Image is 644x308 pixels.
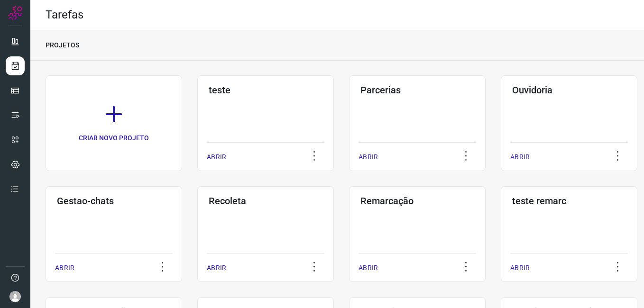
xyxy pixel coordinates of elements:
[207,152,226,162] p: ABRIR
[512,84,626,96] h3: Ouvidoria
[209,195,322,207] h3: Recoleta
[512,195,626,207] h3: teste remarc
[79,133,149,143] p: CRIAR NOVO PROJETO
[359,263,378,273] p: ABRIR
[57,195,171,207] h3: Gestao-chats
[209,84,322,96] h3: teste
[55,263,74,273] p: ABRIR
[510,152,530,162] p: ABRIR
[46,8,83,22] h2: Tarefas
[510,263,530,273] p: ABRIR
[8,6,22,20] img: Logo
[46,40,79,50] p: PROJETOS
[359,152,378,162] p: ABRIR
[207,263,226,273] p: ABRIR
[9,291,21,302] img: avatar-user-boy.jpg
[360,84,474,96] h3: Parcerias
[360,195,474,207] h3: Remarcação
